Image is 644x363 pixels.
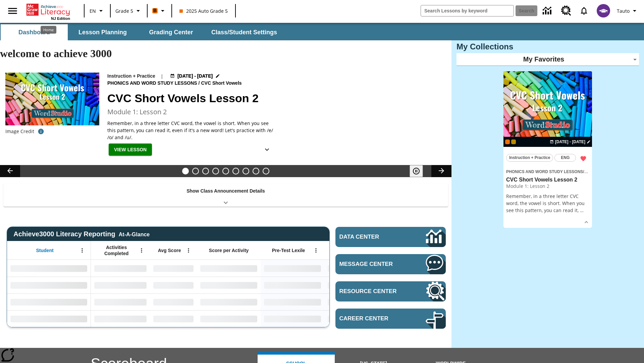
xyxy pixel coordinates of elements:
div: No Data, [324,260,388,277]
button: Slide 2 Cars of the Future? [192,168,199,174]
button: Slide 4 What's the Big Idea? [212,168,219,174]
div: No Data, [91,293,150,310]
span: Instruction + Practice [509,154,550,161]
span: [DATE] - [DATE] [177,73,213,80]
img: avatar image [597,4,610,17]
a: Message Center [335,254,446,274]
span: NJ Edition [51,16,70,21]
button: Show Details [581,217,591,227]
button: Slide 3 Taking Movies to the X-Dimension [202,168,209,174]
div: No Data, [150,293,197,310]
a: Data Center [335,227,446,247]
h3: CVC Short Vowels Lesson 2 [506,176,589,184]
p: Remember, in a three letter CVC word, the vowel is short. When you see this pattern, you can read... [107,120,275,141]
a: Career Center [335,309,446,329]
button: Slide 9 Sleepless in the Animal Kingdom [263,168,269,174]
button: Pause [410,165,423,177]
button: Dashboard [1,24,68,40]
button: Image credit: TOXIC CAT/Shutterstock [34,125,48,137]
div: Home [41,26,56,34]
span: Data Center [339,234,403,240]
span: [DATE] - [DATE] [555,139,585,145]
div: Show Class Announcement Details [3,184,448,207]
button: Lesson carousel, Next [431,165,451,177]
button: Grading Center [138,24,205,40]
button: Instruction + Practice [506,154,553,162]
span: EN [90,7,96,14]
div: No Data, [91,260,150,277]
span: Resource Center [339,288,406,295]
button: Open Menu [77,245,87,255]
div: No Data, [150,310,197,327]
button: Slide 5 One Idea, Lots of Hard Work [222,168,229,174]
button: Open side menu [3,1,22,21]
button: View Lesson [109,144,152,156]
span: Topic: Phonics and Word Study Lessons/CVC Short Vowels [506,168,589,175]
button: Open Menu [311,245,321,255]
button: Aug 19 - Aug 19 Choose Dates [169,73,222,80]
button: Open Menu [137,245,147,255]
span: / [199,80,200,86]
div: My Favorites [457,53,639,66]
span: Career Center [339,315,406,322]
span: Avg Score [158,247,181,253]
span: 2025 Auto Grade 5 [179,7,228,14]
button: Language: EN, Select a language [87,5,108,17]
button: Profile/Settings [614,5,641,17]
span: Phonics and Word Study Lessons [506,169,583,174]
span: CVC Short Vowels [201,80,243,87]
button: Slide 7 Career Lesson [243,168,249,174]
div: Pause [410,165,430,177]
span: Activities Completed [94,244,139,256]
span: Score per Activity [209,247,249,253]
button: Select a new avatar [593,2,614,19]
span: Phonics and Word Study Lessons [107,80,199,87]
div: Current Class [505,139,510,144]
span: Pre-Test Lexile [272,247,305,253]
div: No Data, [324,293,388,310]
a: Home [26,3,70,16]
p: Show Class Announcement Details [186,188,265,195]
button: Slide 8 Making a Difference for the Planet [253,168,259,174]
a: Resource Center, Will open in new tab [557,2,575,20]
input: search field [421,5,514,16]
div: No Data, [91,310,150,327]
button: Aug 19 - Aug 19 Choose Dates [548,139,592,145]
div: No Data, [91,277,150,293]
span: … [580,207,584,213]
p: Image Credit [5,128,34,135]
p: Remember, in a three letter CVC word, the vowel is short. When you see this pattern, you can read... [506,193,589,214]
div: No Data, [150,260,197,277]
a: Data Center [539,2,557,20]
button: Remove from Favorites [577,153,589,165]
span: / [583,168,588,174]
h3: My Collections [457,42,639,51]
div: No Data, [324,277,388,293]
button: Open Menu [183,245,194,255]
a: Notifications [575,2,593,19]
span: CVC Short Vowels [584,169,619,174]
button: ENG [554,154,576,162]
div: New 2025 class [511,139,516,144]
span: ENG [561,154,570,161]
div: Home [26,2,70,21]
span: Message Center [339,261,406,268]
span: B [153,6,157,15]
div: No Data, [324,310,388,327]
button: Lesson Planning [69,24,136,40]
span: Achieve3000 Literacy Reporting [13,230,150,238]
button: Slide 1 CVC Short Vowels Lesson 2 [182,168,189,174]
span: Student [36,247,54,253]
button: Class/Student Settings [206,24,282,40]
div: At-A-Glance [119,230,150,238]
button: Show Details [260,144,274,156]
span: Tauto [617,7,630,14]
span: Grade 5 [115,7,133,14]
button: Boost Class color is orange. Change class color [150,5,169,17]
span: | [161,73,163,80]
img: CVC Short Vowels Lesson 2. [5,73,99,126]
a: Resource Center, Will open in new tab [335,281,446,301]
h3: Module 1: Lesson 2 [107,107,443,117]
